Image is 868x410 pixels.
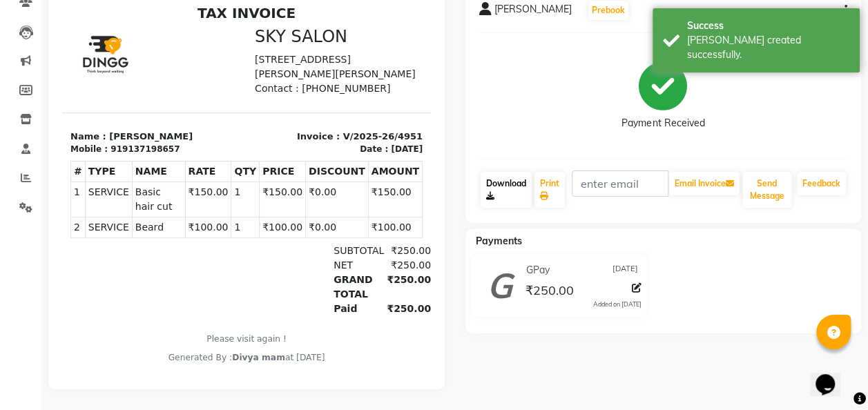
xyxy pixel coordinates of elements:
[23,183,70,218] td: SERVICE
[48,144,117,156] div: 919137198657
[621,116,704,130] div: Payment Received
[316,273,369,302] div: ₹250.00
[306,183,360,218] td: ₹150.00
[797,172,846,195] a: Feedback
[70,162,123,183] th: NAME
[687,19,849,33] div: Success
[810,355,854,396] iframe: chat widget
[193,82,360,97] p: Contact : [PHONE_NUMBER]
[306,218,360,239] td: ₹100.00
[476,235,522,247] span: Payments
[613,263,638,277] span: [DATE]
[263,259,316,273] div: NET
[243,218,306,239] td: ₹0.00
[123,162,169,183] th: RATE
[298,144,326,156] div: Date :
[197,183,244,218] td: ₹150.00
[8,6,360,22] h2: TAX INVOICE
[263,273,316,302] div: GRAND TOTAL
[123,218,169,239] td: ₹100.00
[169,183,197,218] td: 1
[193,28,360,48] h3: SKY SALON
[525,282,574,302] span: ₹250.00
[742,172,791,208] button: Send Message
[9,183,23,218] td: 1
[669,172,740,195] button: Email Invoice
[73,221,120,235] span: Beard
[494,2,572,21] span: [PERSON_NAME]
[170,353,223,363] span: Divya mam
[263,302,316,317] div: Paid
[572,170,669,197] input: enter email
[481,172,532,208] a: Download
[193,53,360,82] p: [STREET_ADDRESS][PERSON_NAME][PERSON_NAME]
[8,352,360,364] div: Generated By : at [DATE]
[23,162,70,183] th: TYPE
[23,218,70,239] td: SERVICE
[8,333,360,346] p: Please visit again !
[593,300,642,309] div: Added on [DATE]
[306,162,360,183] th: AMOUNT
[329,144,360,156] div: [DATE]
[316,259,369,273] div: ₹250.00
[263,244,316,259] div: SUBTOTAL
[243,183,306,218] td: ₹0.00
[197,162,244,183] th: PRICE
[123,183,169,218] td: ₹150.00
[9,218,23,239] td: 2
[687,33,849,62] div: Bill created successfully.
[169,218,197,239] td: 1
[193,130,360,144] p: Invoice : V/2025-26/4951
[197,218,244,239] td: ₹100.00
[8,144,46,156] div: Mobile :
[534,172,565,208] a: Print
[316,302,369,317] div: ₹250.00
[169,162,197,183] th: QTY
[316,244,369,259] div: ₹250.00
[243,162,306,183] th: DISCOUNT
[588,1,628,20] button: Prebook
[9,162,23,183] th: #
[73,186,120,215] span: Basic hair cut
[526,263,550,277] span: GPay
[8,130,176,144] p: Name : [PERSON_NAME]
